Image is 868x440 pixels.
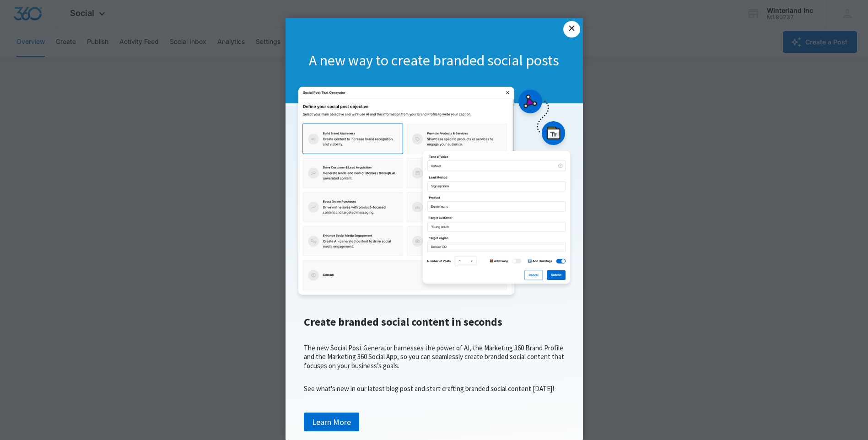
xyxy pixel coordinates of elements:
span: Create branded social content in seconds [304,315,502,329]
a: Close modal [563,21,580,38]
a: Learn More [304,413,359,432]
span: See what's new in our latest blog post and start crafting branded social content [DATE]! [304,384,554,393]
span: The new Social Post Generator harnesses the power of AI, the Marketing 360 Brand Profile and the ... [304,343,564,370]
h1: A new way to create branded social posts [286,51,583,70]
